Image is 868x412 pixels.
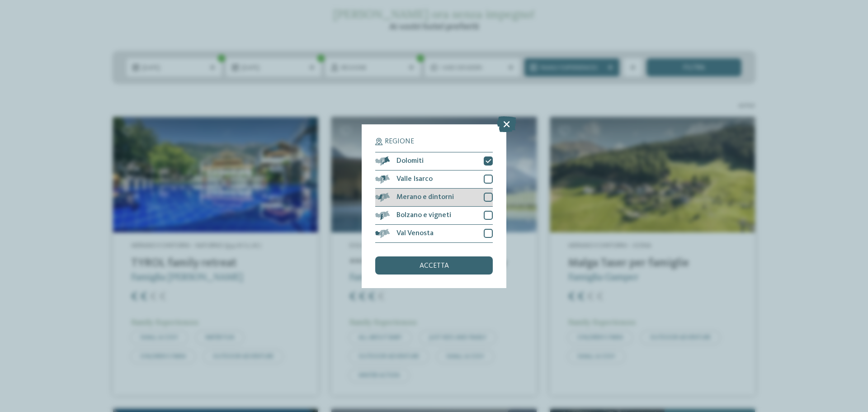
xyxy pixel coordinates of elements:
[385,138,414,145] span: Regione
[396,194,454,201] span: Merano e dintorni
[396,175,433,183] span: Valle Isarco
[396,230,434,237] span: Val Venosta
[420,262,449,270] span: accetta
[396,157,424,165] span: Dolomiti
[396,212,451,219] span: Bolzano e vigneti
